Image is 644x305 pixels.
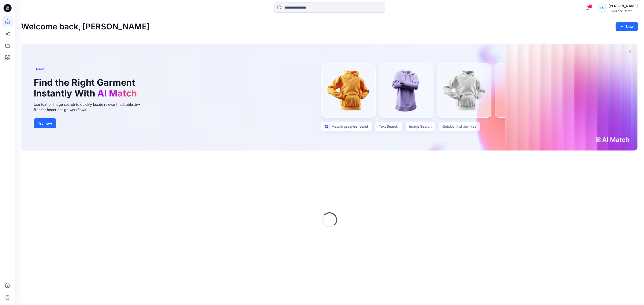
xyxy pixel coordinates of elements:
[587,4,593,8] span: 15
[97,88,137,99] span: AI Match
[21,22,150,31] h2: Welcome back, [PERSON_NAME]
[609,9,638,13] div: Stylezone Demo
[597,4,607,13] div: ES
[36,66,44,72] span: New
[616,22,638,31] button: New
[34,118,56,128] button: Try now
[609,3,638,9] div: [PERSON_NAME]
[34,77,139,99] h1: Find the Right Garment Instantly With
[34,102,147,112] div: Use text or image search to quickly locate relevant, editable .bw files for faster design workflows.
